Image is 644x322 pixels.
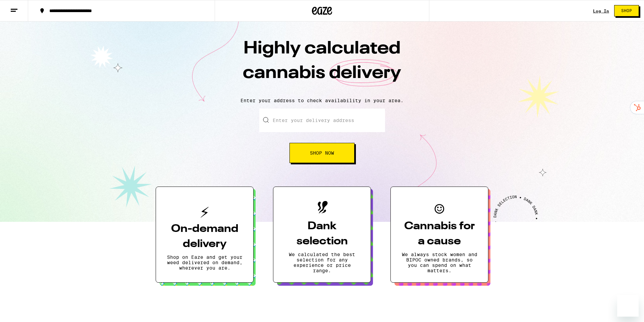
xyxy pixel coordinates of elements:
[401,219,477,249] h3: Cannabis for a cause
[593,9,609,13] a: Log In
[284,252,360,273] p: We calculated the best selection for any experience or price range.
[167,222,243,252] h3: On-demand delivery
[7,98,637,103] p: Enter your address to check availability in your area.
[609,5,644,16] a: Shop
[273,187,371,283] button: Dank selectionWe calculated the best selection for any experience or price range.
[614,5,639,16] button: Shop
[284,219,360,249] h3: Dank selection
[205,37,439,92] h1: Highly calculated cannabis delivery
[259,109,385,132] input: Enter your delivery address
[310,151,334,155] span: Shop Now
[390,187,488,283] button: Cannabis for a causeWe always stock women and BIPOC owned brands, so you can spend on what matters.
[617,295,639,317] iframe: Button to launch messaging window
[621,9,632,13] span: Shop
[156,187,254,283] button: On-demand deliveryShop on Eaze and get your weed delivered on demand, wherever you are.
[401,252,477,273] p: We always stock women and BIPOC owned brands, so you can spend on what matters.
[289,143,355,163] button: Shop Now
[167,254,243,271] p: Shop on Eaze and get your weed delivered on demand, wherever you are.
